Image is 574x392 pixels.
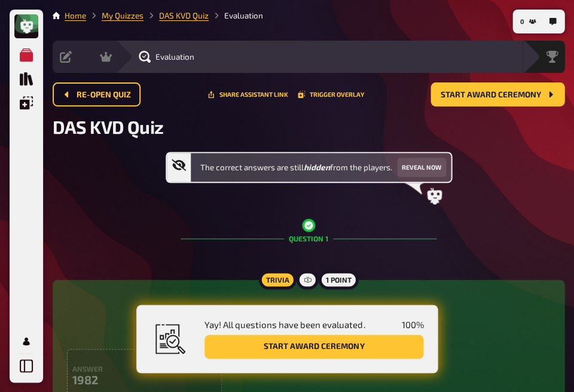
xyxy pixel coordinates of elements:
b: hidden [304,163,330,172]
button: Share this URL with assistants who may help you with evaluating. [207,91,288,98]
a: Quiz Library [14,67,38,91]
li: Home [65,10,86,22]
span: Re-open Quiz [77,91,131,99]
li: Evaluation [209,10,263,22]
div: Trivia [258,270,296,289]
h3: 1982 [72,372,216,386]
span: 100 % [401,319,423,330]
a: My Account [14,329,38,353]
span: Start award ceremony [440,91,541,99]
div: Question 1 [181,204,436,272]
a: My Quizzes [14,43,38,67]
span: 0 [520,19,524,25]
button: Start award ceremony [430,82,564,106]
a: DAS KVD Quiz [159,11,209,20]
button: Trigger Overlay [298,91,364,98]
h4: Answer [72,364,216,372]
button: Reveal now [397,158,446,177]
span: Yay! All questions have been evaluated. [204,319,365,330]
a: My Quizzes [102,11,143,20]
span: Evaluation [155,52,194,62]
a: Overlays [14,91,38,115]
li: My Quizzes [86,10,143,22]
button: Re-open Quiz [53,82,141,106]
span: The correct answers are still from the players. [200,161,392,173]
button: Start award ceremony [204,335,423,359]
span: DAS KVD Quiz [53,116,164,137]
div: 1 point [318,270,358,289]
a: Home [65,11,86,20]
button: 0 [515,12,541,31]
li: DAS KVD Quiz [143,10,209,22]
h2: Gründungsjahr? [67,304,550,325]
